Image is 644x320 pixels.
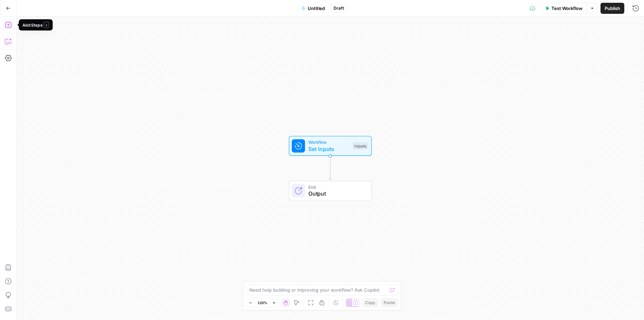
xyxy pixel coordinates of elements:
span: Set Inputs [308,145,349,153]
span: A [44,22,49,28]
span: Draft [334,5,344,11]
span: Publish [605,5,620,12]
span: Test Workflow [551,5,583,12]
button: Copy [362,298,378,307]
button: Paste [381,298,398,307]
span: 120% [258,300,267,305]
span: Output [308,189,365,198]
g: Edge from start to end [329,156,331,180]
button: Test Workflow [541,3,587,14]
div: Add Steps [22,22,49,28]
div: EndOutput [266,181,395,201]
div: Inputs [353,142,368,150]
button: Publish [600,3,624,14]
button: Untitled [297,3,329,14]
span: Workflow [308,139,349,145]
span: End [308,183,365,190]
span: Paste [384,300,395,306]
div: WorkflowSet InputsInputs [266,136,395,156]
span: Untitled [308,5,325,12]
span: Copy [365,300,375,306]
